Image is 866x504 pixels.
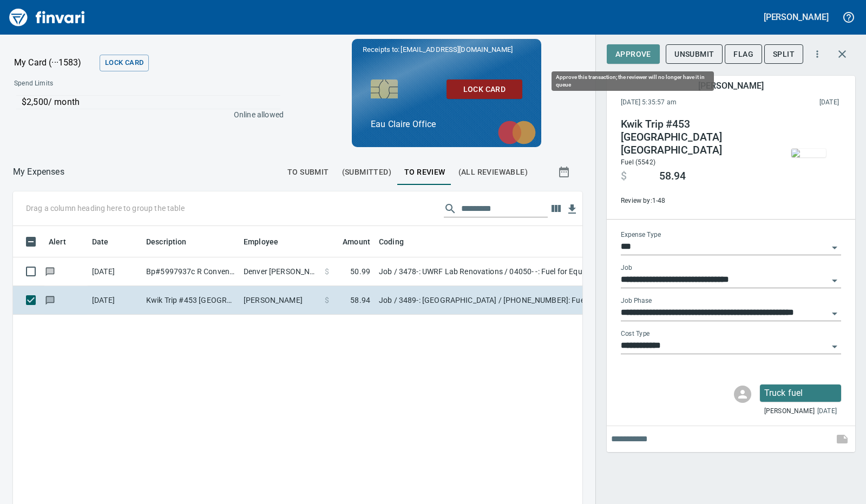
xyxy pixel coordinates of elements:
[375,257,645,286] td: Job / 3478-: UWRF Lab Renovations / 04050- -: Fuel for Equipment, Masonry / 8: Indirects
[773,48,795,61] span: Split
[244,235,278,248] span: Employee
[325,266,329,277] span: $
[761,9,831,25] button: [PERSON_NAME]
[13,165,64,178] p: My Expenses
[748,97,839,108] span: This charge was settled by the merchant and appears on the 2025/10/04 statement.
[548,201,564,217] button: Choose columns to display
[49,235,66,248] span: Alert
[698,80,763,91] h5: [PERSON_NAME]
[342,165,391,179] span: (Submitted)
[621,158,655,166] span: Fuel (5542)
[621,97,748,108] span: [DATE] 5:35:57 am
[350,295,370,306] span: 58.94
[44,296,56,303] span: Has messages
[764,44,803,64] button: Split
[607,44,660,64] button: Approve
[447,79,522,100] button: Lock Card
[329,235,370,248] span: Amount
[621,331,650,337] label: Cost Type
[827,240,842,255] button: Open
[239,257,320,286] td: Denver [PERSON_NAME]
[548,159,582,185] button: Show transactions within a particular date range
[146,235,201,248] span: Description
[375,286,645,315] td: Job / 3489-: [GEOGRAPHIC_DATA] / [PHONE_NUMBER]: Fuel for General Conditions/CM Equipment / 8: In...
[105,57,143,69] span: Lock Card
[88,257,142,286] td: [DATE]
[379,235,418,248] span: Coding
[674,48,714,61] span: Unsubmit
[325,295,329,306] span: $
[14,56,95,69] p: My Card (···1583)
[829,426,855,452] span: This records your note into the expense. If you would like to send a message to an employee inste...
[379,235,404,248] span: Coding
[621,232,661,238] label: Expense Type
[26,203,185,214] p: Drag a column heading here to group the table
[621,170,627,183] span: $
[363,44,530,55] p: Receipts to:
[659,170,686,183] span: 58.94
[244,235,292,248] span: Employee
[791,149,826,157] img: receipts%2Fmarketjohnson%2F2025-09-29%2FiNPj20Hf6hWXNCmLTZhwe0xgdPu2__uGbkhZ0skxFR2qCG6jiR_thumb.jpg
[14,78,167,89] span: Spend Limits
[22,96,280,109] p: $2,500 / month
[829,41,855,67] button: Close transaction
[764,11,829,23] h5: [PERSON_NAME]
[764,406,815,417] span: [PERSON_NAME]
[92,235,109,248] span: Date
[733,48,753,61] span: Flag
[621,265,632,271] label: Job
[827,339,842,354] button: Open
[564,201,580,217] button: Download table
[764,387,837,400] p: Truck fuel
[13,165,64,178] nav: breadcrumb
[399,44,513,55] span: [EMAIL_ADDRESS][DOMAIN_NAME]
[350,266,370,277] span: 50.99
[100,55,149,71] button: Lock Card
[239,286,320,315] td: [PERSON_NAME]
[666,44,723,64] button: Unsubmit
[827,273,842,288] button: Open
[92,235,123,248] span: Date
[621,118,768,157] h4: Kwik Trip #453 [GEOGRAPHIC_DATA] [GEOGRAPHIC_DATA]
[287,165,329,179] span: To Submit
[817,406,837,417] span: [DATE]
[371,118,522,131] p: Eau Claire Office
[827,306,842,321] button: Open
[146,235,187,248] span: Description
[49,235,80,248] span: Alert
[142,286,239,315] td: Kwik Trip #453 [GEOGRAPHIC_DATA] [GEOGRAPHIC_DATA]
[621,298,652,304] label: Job Phase
[404,165,445,179] span: To Review
[615,48,651,61] span: Approve
[805,42,829,66] button: More
[455,83,514,96] span: Lock Card
[343,235,370,248] span: Amount
[621,196,768,207] span: Review by: 1-48
[458,165,528,179] span: (All Reviewable)
[493,115,541,150] img: mastercard.svg
[88,286,142,315] td: [DATE]
[142,257,239,286] td: Bp#5997937c R Convenie [GEOGRAPHIC_DATA]
[6,4,88,30] img: Finvari
[5,109,284,120] p: Online allowed
[44,268,56,275] span: Has messages
[725,44,762,64] button: Flag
